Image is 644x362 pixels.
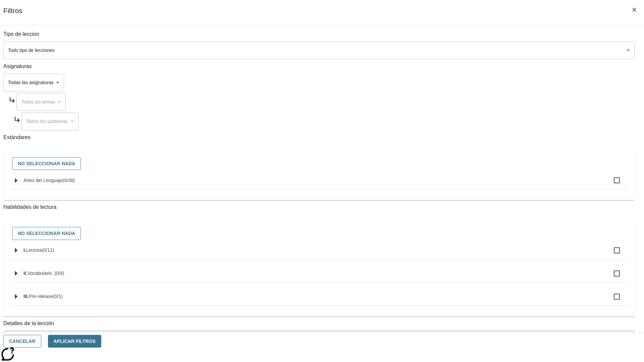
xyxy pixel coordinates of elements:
p: Tipo de leccion [3,31,635,38]
span: II. [23,270,28,276]
span: Pre-release [29,294,53,299]
div: Seleccione una Asignatura [16,93,66,111]
button: Cancelar [3,335,41,348]
ul: Seleccione habilidades [10,242,629,311]
span: 0 estándares seleccionados/38 estándares en grupo [63,178,75,183]
div: Seleccione habilidades [9,225,629,242]
button: Aplicar Filtros [48,335,101,348]
div: Seleccione estándares [9,156,629,172]
button: Cerrar los filtros del Menú lateral [627,3,641,17]
span: Artes del Lenguaje [23,178,63,183]
div: Seleccione una Asignatura [21,113,78,130]
ul: Seleccione estándares [10,172,629,195]
span: 0 estándares seleccionados/4 estándares en grupo [55,270,64,276]
span: Lectura [26,247,42,253]
span: Vocabulario . [28,270,55,276]
p: Estándares [3,134,635,141]
h1: Filtros [3,7,22,25]
span: 0 estándares seleccionados/1 estándares en grupo [53,294,63,299]
button: No seleccionar nada [12,157,81,170]
span: I. [23,247,26,253]
p: Habilidades de lectura [3,203,635,211]
div: Seleccione una Asignatura [3,74,64,92]
span: 0 estándares seleccionados/11 estándares en grupo [42,247,54,253]
div: Seleccione un tipo de lección [3,42,635,59]
div: La Actividad cubre los factores a considerar para el ajuste automático del lexile [4,331,634,346]
p: Detalles de la lección [3,320,635,327]
span: III. [23,294,29,299]
button: No seleccionar nada [12,227,81,240]
p: Asignaturas [3,63,635,70]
